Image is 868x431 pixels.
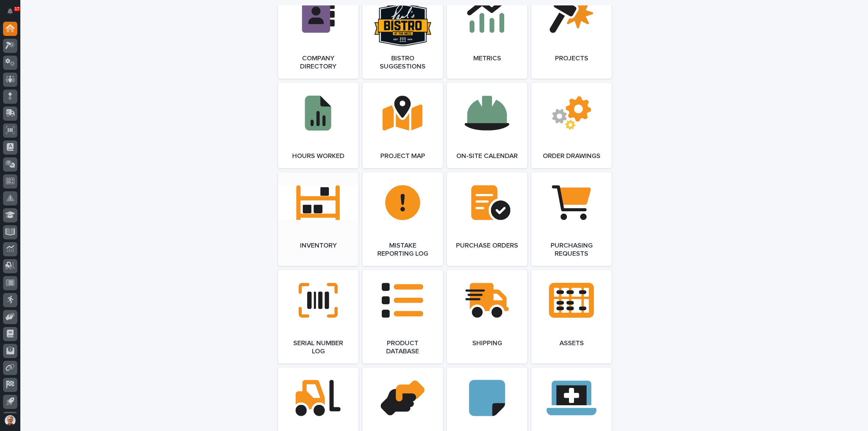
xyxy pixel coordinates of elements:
[8,8,17,19] div: Notifications17
[278,172,358,266] a: Inventory
[278,83,358,168] a: Hours Worked
[447,83,527,168] a: On-Site Calendar
[531,172,612,266] a: Purchasing Requests
[447,172,527,266] a: Purchase Orders
[362,270,443,364] a: Product Database
[278,270,358,364] a: Serial Number Log
[15,6,19,11] p: 17
[3,413,17,428] button: users-avatar
[362,83,443,168] a: Project Map
[3,4,17,18] button: Notifications
[531,83,612,168] a: Order Drawings
[447,270,527,364] a: Shipping
[362,172,443,266] a: Mistake Reporting Log
[531,270,612,364] a: Assets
